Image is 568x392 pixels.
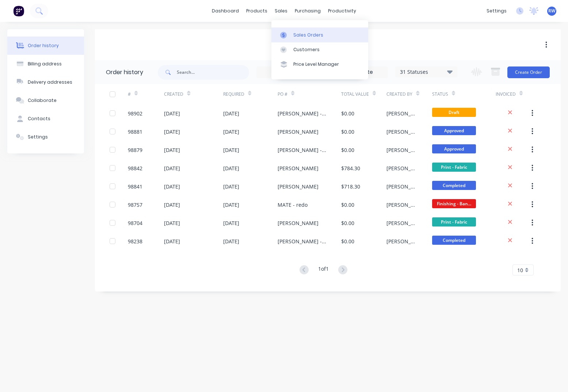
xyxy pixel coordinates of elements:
div: Total Value [341,84,386,104]
span: 10 [517,266,523,274]
div: Contacts [28,115,50,122]
span: Completed [432,181,476,190]
span: Approved [432,126,476,135]
div: # [128,91,131,98]
div: [DATE] [164,237,180,245]
button: Collaborate [7,91,84,110]
div: Delivery addresses [28,79,72,85]
div: Status [432,91,448,98]
div: Required [223,91,244,98]
div: productivity [324,5,360,16]
div: 98902 [128,110,142,117]
div: [DATE] [164,201,180,209]
div: $784.30 [341,164,360,172]
div: products [243,5,271,16]
div: settings [483,5,510,16]
button: Order history [7,37,84,55]
button: Billing address [7,55,84,73]
div: [PERSON_NAME] [386,237,417,245]
span: Finishing - Ban... [432,199,476,208]
div: 1 of 1 [318,265,329,275]
div: Created By [386,91,412,98]
div: [DATE] [223,128,239,136]
span: Approved [432,144,476,153]
a: Customers [271,42,368,57]
span: Draft [432,108,476,117]
div: [DATE] [223,146,239,154]
span: Print - Fabric [432,217,476,227]
button: Delivery addresses [7,73,84,91]
div: Created [164,84,223,104]
button: Contacts [7,110,84,128]
div: Required [223,84,278,104]
div: [PERSON_NAME] - DMC superbox [278,146,327,154]
div: 98704 [128,219,142,227]
div: [PERSON_NAME] [386,219,417,227]
div: PO # [278,91,287,98]
div: 98842 [128,164,142,172]
div: [DATE] [223,201,239,209]
span: Completed [432,236,476,245]
div: $0.00 [341,201,354,209]
div: 98879 [128,146,142,154]
div: 98238 [128,237,142,245]
input: Order Date [257,67,318,78]
div: Customers [293,46,320,53]
div: Order history [28,42,59,49]
div: [DATE] [164,128,180,136]
div: PO # [278,84,341,104]
div: [PERSON_NAME] [386,128,417,136]
div: [PERSON_NAME] [386,183,417,190]
div: Total Value [341,91,369,98]
div: [DATE] [164,219,180,227]
div: [DATE] [164,110,180,117]
div: Created [164,91,183,98]
div: [DATE] [164,146,180,154]
div: Created By [386,84,432,104]
div: [PERSON_NAME] [386,164,417,172]
a: dashboard [208,5,243,16]
button: Create Order [507,66,550,78]
div: MATE - redo [278,201,308,209]
div: [DATE] [223,110,239,117]
div: $0.00 [341,219,354,227]
div: [PERSON_NAME] [386,201,417,209]
div: Billing address [28,61,62,67]
div: Price Level Manager [293,61,339,68]
span: Print - Fabric [432,163,476,172]
div: $0.00 [341,237,354,245]
div: sales [271,5,291,16]
div: 31 Statuses [396,68,457,76]
div: $718.30 [341,183,360,190]
input: Search... [177,65,249,80]
div: Collaborate [28,97,57,104]
div: [PERSON_NAME] [386,110,417,117]
div: [PERSON_NAME] [278,219,319,227]
a: Price Level Manager [271,57,368,72]
div: # [128,84,164,104]
div: purchasing [291,5,324,16]
div: 98881 [128,128,142,136]
img: Factory [13,5,24,16]
div: Invoiced [496,91,516,98]
div: [PERSON_NAME] [386,146,417,154]
div: 98841 [128,183,142,190]
span: RW [548,8,555,14]
div: Settings [28,134,48,140]
div: $0.00 [341,110,354,117]
div: [DATE] [223,164,239,172]
div: [DATE] [164,164,180,172]
button: Settings [7,128,84,146]
div: $0.00 [341,146,354,154]
div: [DATE] [223,237,239,245]
div: 98757 [128,201,142,209]
div: $0.00 [341,128,354,136]
div: [DATE] [164,183,180,190]
div: [PERSON_NAME] [278,183,319,190]
div: Invoiced [496,84,532,104]
div: [PERSON_NAME] - Diamond Box [278,110,327,117]
div: [PERSON_NAME] - Test prints [278,237,327,245]
div: [PERSON_NAME] [278,128,319,136]
a: Sales Orders [271,28,368,42]
div: [DATE] [223,219,239,227]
